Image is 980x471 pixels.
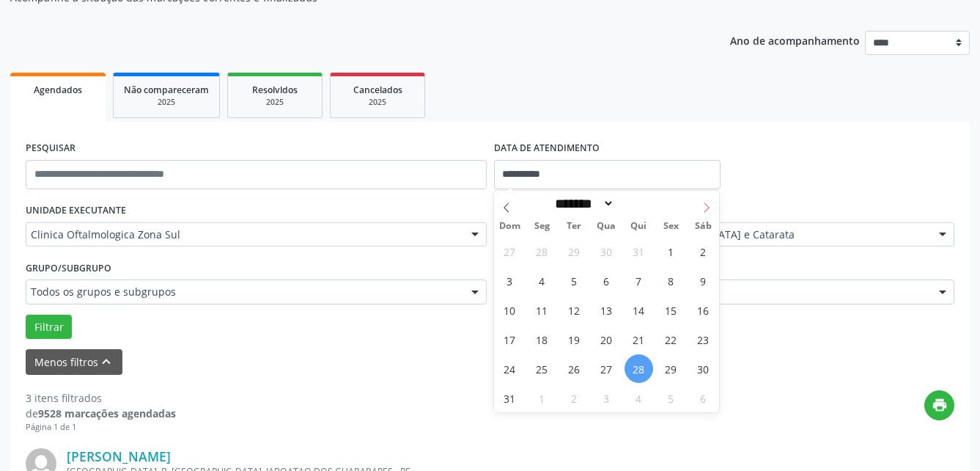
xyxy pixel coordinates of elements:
[622,222,655,231] span: Qui
[590,222,622,231] span: Qua
[528,384,556,412] span: Setembro 1, 2025
[494,222,526,231] span: Dom
[592,237,621,266] span: Julho 30, 2025
[495,237,524,266] span: Julho 27, 2025
[625,296,653,324] span: Agosto 14, 2025
[353,84,402,96] span: Cancelados
[657,266,685,295] span: Agosto 8, 2025
[689,354,718,383] span: Agosto 30, 2025
[689,384,718,412] span: Setembro 6, 2025
[689,237,718,266] span: Agosto 2, 2025
[494,137,600,160] label: DATA DE ATENDIMENTO
[560,296,589,324] span: Agosto 12, 2025
[495,266,524,295] span: Agosto 3, 2025
[528,354,556,383] span: Agosto 25, 2025
[528,266,556,295] span: Agosto 4, 2025
[689,296,718,324] span: Agosto 16, 2025
[657,296,685,324] span: Agosto 15, 2025
[124,84,209,96] span: Não compareceram
[924,390,954,420] button: print
[657,384,685,412] span: Setembro 5, 2025
[560,354,589,383] span: Agosto 26, 2025
[592,384,621,412] span: Setembro 3, 2025
[495,384,524,412] span: Agosto 31, 2025
[26,421,176,434] div: Página 1 de 1
[124,97,209,108] div: 2025
[98,354,114,370] i: keyboard_arrow_up
[592,266,621,295] span: Agosto 6, 2025
[38,406,176,420] strong: 9528 marcações agendadas
[26,315,72,340] button: Filtrar
[528,296,556,324] span: Agosto 11, 2025
[560,384,589,412] span: Setembro 2, 2025
[528,325,556,354] span: Agosto 18, 2025
[657,237,685,266] span: Agosto 1, 2025
[560,237,589,266] span: Julho 29, 2025
[31,285,457,299] span: Todos os grupos e subgrupos
[560,325,589,354] span: Agosto 19, 2025
[592,325,621,354] span: Agosto 20, 2025
[26,137,75,160] label: PESQUISAR
[495,325,524,354] span: Agosto 17, 2025
[26,349,122,375] button: Menos filtroskeyboard_arrow_up
[625,237,653,266] span: Julho 31, 2025
[34,84,82,96] span: Agendados
[26,200,126,222] label: UNIDADE EXECUTANTE
[528,237,556,266] span: Julho 28, 2025
[26,390,176,406] div: 3 itens filtrados
[689,325,718,354] span: Agosto 23, 2025
[252,84,298,96] span: Resolvidos
[341,97,414,108] div: 2025
[238,97,312,108] div: 2025
[730,31,860,49] p: Ano de acompanhamento
[67,448,171,464] a: [PERSON_NAME]
[560,266,589,295] span: Agosto 5, 2025
[625,266,653,295] span: Agosto 7, 2025
[26,406,176,421] div: de
[495,354,524,383] span: Agosto 24, 2025
[526,222,558,231] span: Seg
[625,325,653,354] span: Agosto 21, 2025
[550,196,615,211] select: Month
[657,354,685,383] span: Agosto 29, 2025
[614,196,663,211] input: Year
[657,325,685,354] span: Agosto 22, 2025
[26,257,111,280] label: Grupo/Subgrupo
[689,266,718,295] span: Agosto 9, 2025
[592,296,621,324] span: Agosto 13, 2025
[687,222,719,231] span: Sáb
[495,296,524,324] span: Agosto 10, 2025
[625,384,653,412] span: Setembro 4, 2025
[625,354,653,383] span: Agosto 28, 2025
[592,354,621,383] span: Agosto 27, 2025
[655,222,687,231] span: Sex
[932,397,948,413] i: print
[31,227,457,242] span: Clinica Oftalmologica Zona Sul
[558,222,590,231] span: Ter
